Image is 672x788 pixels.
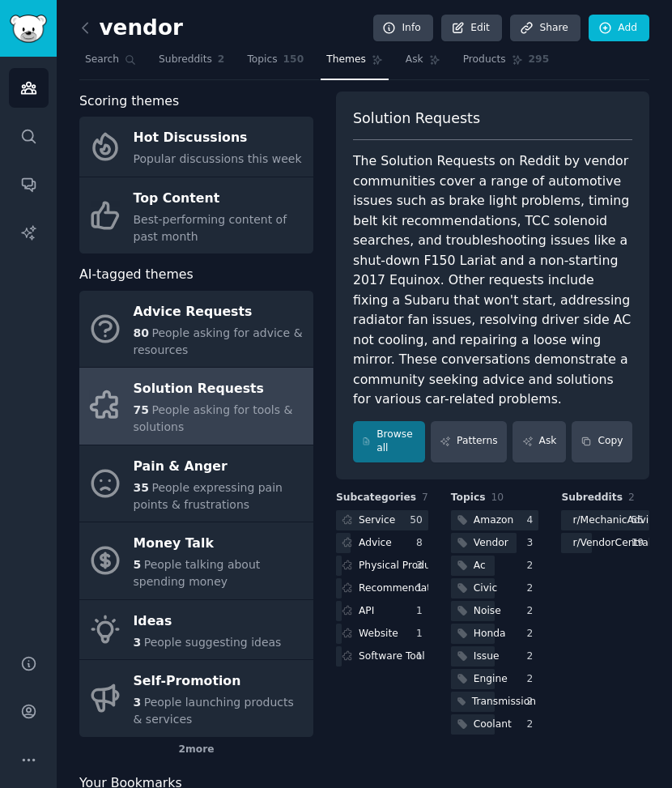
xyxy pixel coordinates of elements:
[134,669,305,695] div: Self-Promotion
[527,718,539,732] div: 2
[134,481,283,511] span: People expressing pain points & frustrations
[336,510,428,530] a: Service50
[416,627,428,641] div: 1
[474,604,501,619] div: Noise
[451,624,539,644] a: Honda2
[451,714,539,735] a: Coolant2
[336,491,416,505] span: Subcategories
[336,556,428,576] a: Physical Product3
[134,558,142,571] span: 5
[572,421,632,462] button: Copy
[247,53,277,67] span: Topics
[79,368,313,445] a: Solution Requests75People asking for tools & solutions
[79,737,313,763] div: 2 more
[134,481,149,494] span: 35
[79,291,313,368] a: Advice Requests80People asking for advice & resources
[79,660,313,737] a: Self-Promotion3People launching products & services
[159,53,212,67] span: Subreddits
[431,421,507,462] a: Patterns
[628,492,635,503] span: 2
[134,326,149,339] span: 80
[359,536,392,551] div: Advice
[241,47,309,80] a: Topics150
[359,513,395,528] div: Service
[400,47,446,80] a: Ask
[359,650,425,664] div: Software Tool
[153,47,230,80] a: Subreddits2
[79,177,313,254] a: Top ContentBest-performing content of past month
[457,47,555,80] a: Products295
[416,536,428,551] div: 8
[416,581,428,596] div: 1
[527,559,539,573] div: 2
[451,556,539,576] a: Ac2
[336,533,428,553] a: Advice8
[572,536,651,551] div: r/ VendorCentral
[441,15,502,42] a: Edit
[134,531,305,557] div: Money Talk
[416,604,428,619] div: 1
[79,117,313,177] a: Hot DiscussionsPopular discussions this week
[406,53,423,67] span: Ask
[336,646,428,667] a: Software Tool1
[359,627,398,641] div: Website
[451,578,539,598] a: Civic2
[451,601,539,621] a: Noise2
[134,558,261,588] span: People talking about spending money
[79,265,194,285] span: AI-tagged themes
[529,53,550,67] span: 295
[79,47,142,80] a: Search
[474,627,506,641] div: Honda
[451,491,486,505] span: Topics
[631,536,649,551] div: 19
[472,695,536,709] div: Transmission
[353,109,480,129] span: Solution Requests
[134,377,305,403] div: Solution Requests
[527,513,539,528] div: 4
[134,696,142,709] span: 3
[527,627,539,641] div: 2
[561,491,623,505] span: Subreddits
[336,624,428,644] a: Website1
[474,536,508,551] div: Vendor
[134,152,302,165] span: Popular discussions this week
[463,53,506,67] span: Products
[527,650,539,664] div: 2
[422,492,428,503] span: 7
[527,695,539,709] div: 2
[321,47,389,80] a: Themes
[353,421,425,462] a: Browse all
[572,513,660,528] div: r/ MechanicAdvice
[561,510,649,530] a: r/MechanicAdvice55
[10,15,47,43] img: GummySearch logo
[134,403,293,433] span: People asking for tools & solutions
[373,15,433,42] a: Info
[134,326,303,356] span: People asking for advice & resources
[134,185,305,211] div: Top Content
[451,669,539,689] a: Engine2
[134,299,305,325] div: Advice Requests
[589,15,649,42] a: Add
[527,536,539,551] div: 3
[134,454,305,479] div: Pain & Anger
[416,650,428,664] div: 1
[451,533,539,553] a: Vendor3
[134,636,142,649] span: 3
[79,522,313,599] a: Money Talk5People talking about spending money
[79,92,179,112] span: Scoring themes
[134,403,149,416] span: 75
[474,672,508,687] div: Engine
[326,53,366,67] span: Themes
[283,53,304,67] span: 150
[416,559,428,573] div: 3
[134,608,282,634] div: Ideas
[359,581,451,596] div: Recommendations
[491,492,504,503] span: 10
[631,513,649,528] div: 55
[134,213,287,243] span: Best-performing content of past month
[353,151,632,410] div: The Solution Requests on Reddit by vendor communities cover a range of automotive issues such as ...
[474,559,486,573] div: Ac
[134,126,302,151] div: Hot Discussions
[218,53,225,67] span: 2
[474,650,500,664] div: Issue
